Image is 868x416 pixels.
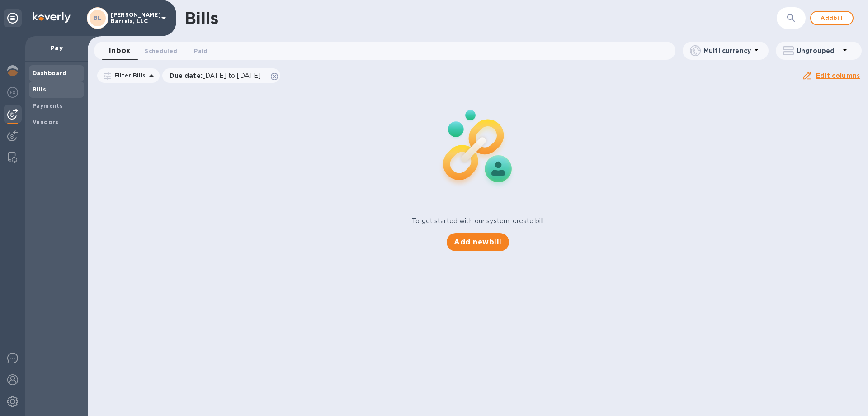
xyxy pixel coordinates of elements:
span: Paid [194,46,208,56]
button: Addbill [810,11,854,25]
p: [PERSON_NAME] Barrels, LLC [111,12,156,24]
span: [DATE] to [DATE] [203,72,261,79]
b: Payments [33,102,63,109]
u: Edit columns [816,72,860,79]
b: Vendors [33,119,59,125]
img: Logo [33,12,71,23]
p: Multi currency [703,46,751,55]
p: Pay [33,43,80,53]
p: Filter Bills [111,72,146,79]
span: Add bill [818,13,845,24]
span: Scheduled [145,46,177,56]
b: Bills [33,86,46,93]
img: Foreign exchange [7,87,18,98]
b: Dashboard [33,70,67,77]
h1: Bills [184,9,218,28]
b: BL [94,14,102,21]
div: Due date:[DATE] to [DATE] [162,68,281,83]
button: Add newbill [447,233,509,251]
span: Add new bill [454,237,501,248]
p: Due date : [170,71,266,80]
p: To get started with our system, create bill [412,216,544,226]
span: Inbox [109,44,130,57]
div: Unpin categories [4,9,22,27]
p: Ungrouped [797,46,840,55]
